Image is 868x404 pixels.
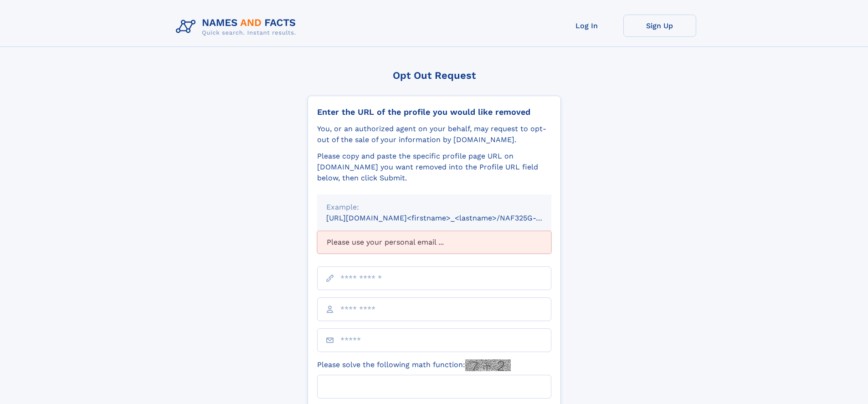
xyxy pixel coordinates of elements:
img: Logo Names and Facts [172,15,303,39]
a: Sign Up [623,15,696,37]
div: Example: [326,202,542,213]
div: Enter the URL of the profile you would like removed [317,107,551,117]
label: Please solve the following math function: [317,359,511,371]
div: Please copy and paste the specific profile page URL on [DOMAIN_NAME] you want removed into the Pr... [317,151,551,184]
div: Please use your personal email ... [317,231,551,254]
div: Opt Out Request [308,70,561,81]
div: You, or an authorized agent on your behalf, may request to opt-out of the sale of your informatio... [317,123,551,145]
a: Log In [550,15,623,37]
small: [URL][DOMAIN_NAME]<firstname>_<lastname>/NAF325G-xxxxxxxx [326,214,569,222]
